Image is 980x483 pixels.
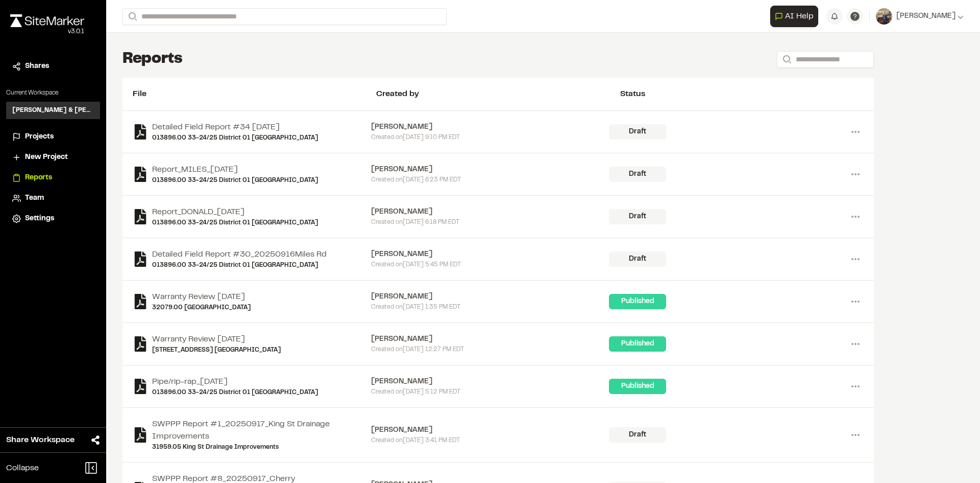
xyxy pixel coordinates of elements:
[152,443,371,452] a: 31959.05 King St Drainage Improvements
[371,291,609,303] div: [PERSON_NAME]
[609,379,666,394] div: Published
[25,193,44,204] span: Team
[609,124,666,140] div: Draft
[122,8,141,25] button: Search
[152,418,371,443] a: SWPPP Report #1_20250917_King St Drainage Improvements
[371,260,609,269] div: Created on [DATE] 5:45 PM EDT
[12,131,94,143] a: Projects
[152,218,318,227] a: 013896.00 33-24/25 District 01 [GEOGRAPHIC_DATA]
[12,106,94,115] h3: [PERSON_NAME] & [PERSON_NAME] Inc.
[152,376,318,388] a: Pipe/rip-rap_[DATE]
[376,88,620,100] div: Created by
[25,213,54,224] span: Settings
[152,291,251,303] a: Warranty Review [DATE]
[152,388,318,397] a: 013896.00 33-24/25 District 01 [GEOGRAPHIC_DATA]
[152,346,281,355] a: [STREET_ADDRESS] [GEOGRAPHIC_DATA]
[12,152,94,163] a: New Project
[152,248,327,261] a: Detailed Field Report #30_20250916Miles Rd
[371,164,609,175] div: [PERSON_NAME]
[371,425,609,436] div: [PERSON_NAME]
[12,172,94,183] a: Reports
[777,51,795,68] button: Search
[152,333,281,346] a: Warranty Review [DATE]
[609,427,666,443] div: Draft
[25,61,49,72] span: Shares
[152,133,318,143] a: 013896.00 33-24/25 District 01 [GEOGRAPHIC_DATA]
[371,249,609,260] div: [PERSON_NAME]
[10,27,84,36] div: Oh geez...please don't...
[12,61,94,72] a: Shares
[371,206,609,218] div: [PERSON_NAME]
[371,387,609,397] div: Created on [DATE] 5:12 PM EDT
[25,172,52,183] span: Reports
[609,251,666,267] div: Draft
[770,6,818,27] button: Open AI Assistant
[25,131,54,143] span: Projects
[371,133,609,142] div: Created on [DATE] 9:10 PM EDT
[152,261,327,270] a: 013896.00 33-24/25 District 01 [GEOGRAPHIC_DATA]
[371,345,609,354] div: Created on [DATE] 12:27 PM EDT
[6,434,75,446] span: Share Workspace
[371,122,609,133] div: [PERSON_NAME]
[152,206,318,218] a: Report_DONALD_[DATE]
[371,175,609,185] div: Created on [DATE] 6:23 PM EDT
[10,14,84,27] img: rebrand.png
[25,152,68,163] span: New Project
[609,167,666,182] div: Draft
[152,176,318,185] a: 013896.00 33-24/25 District 01 [GEOGRAPHIC_DATA]
[152,164,318,176] a: Report_MILES_[DATE]
[609,209,666,224] div: Draft
[152,121,318,133] a: Detailed Field Report #34 [DATE]
[6,462,39,474] span: Collapse
[770,6,822,27] div: Open AI Assistant
[6,88,100,98] p: Current Workspace
[876,8,964,25] button: [PERSON_NAME]
[609,336,666,352] div: Published
[371,218,609,227] div: Created on [DATE] 6:18 PM EDT
[12,213,94,224] a: Settings
[371,334,609,345] div: [PERSON_NAME]
[896,11,955,22] span: [PERSON_NAME]
[371,436,609,445] div: Created on [DATE] 3:41 PM EDT
[785,10,814,22] span: AI Help
[122,49,183,70] h1: Reports
[609,294,666,309] div: Published
[152,303,251,312] a: 32079.00 [GEOGRAPHIC_DATA]
[12,193,94,204] a: Team
[371,303,609,312] div: Created on [DATE] 1:35 PM EDT
[133,88,376,100] div: File
[371,376,609,387] div: [PERSON_NAME]
[620,88,864,100] div: Status
[876,8,892,25] img: User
